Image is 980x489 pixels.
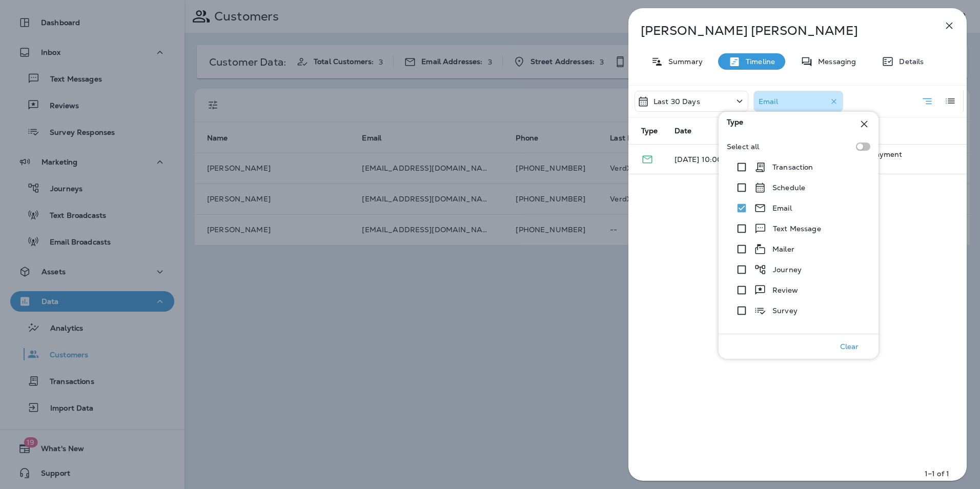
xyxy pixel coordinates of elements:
button: Clear [833,339,866,354]
p: Survey [772,307,798,315]
p: Transaction [772,163,813,171]
button: Summary View [917,91,937,112]
span: Email - Opened [641,154,654,163]
p: Summary [663,57,703,66]
span: Type [641,126,658,135]
p: [PERSON_NAME] [PERSON_NAME] [641,24,921,38]
span: Date [675,126,692,135]
span: Type [727,118,744,130]
p: Journey [773,266,802,274]
p: 1–1 of 1 [925,468,949,479]
p: Email [772,204,792,212]
p: Review [772,286,798,294]
button: Log View [940,91,961,111]
p: Clear [840,342,859,351]
p: Timeline [741,57,775,66]
p: Select all [727,142,759,151]
p: Text Message [773,225,821,233]
p: Mailer [772,245,794,253]
p: Schedule [772,184,805,192]
p: Messaging [813,57,856,66]
p: Email [759,97,778,106]
p: Last 30 Days [654,97,700,106]
p: [DATE] 10:00 AM [675,155,753,164]
p: Details [894,57,924,66]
